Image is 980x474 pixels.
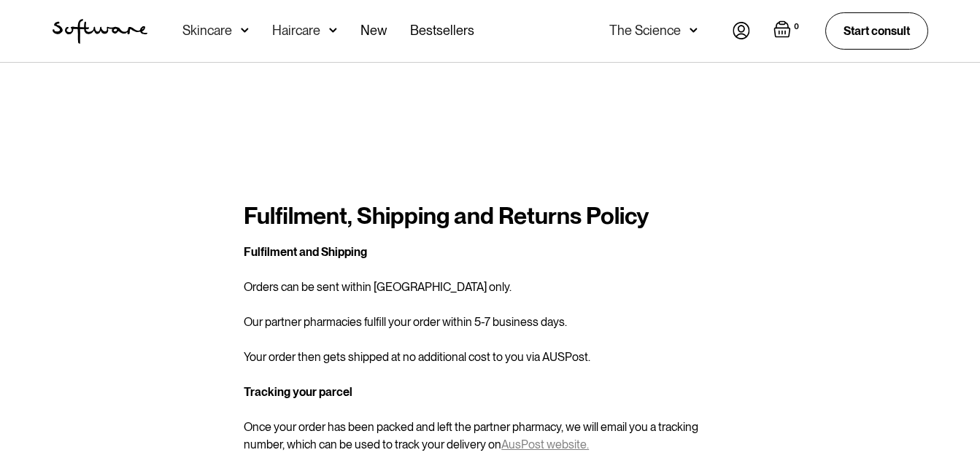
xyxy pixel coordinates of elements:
img: arrow down [241,20,249,40]
img: arrow down [690,20,698,40]
div: Haircare [272,20,320,40]
div: The Science [609,20,681,40]
a: Open empty cart [773,20,802,41]
img: Software Logo [53,19,147,44]
a: home [53,19,147,44]
strong: Fulfilment and Shipping ‍ [244,245,367,259]
img: arrow down [329,20,337,40]
a: Start consult [825,12,928,50]
div: Skincare [182,20,232,40]
div: 0 [791,20,802,34]
strong: Fulfilment, Shipping and Returns Policy [244,201,649,230]
strong: Tracking your parcel ‍ [244,385,352,399]
a: AusPost website. [501,438,589,451]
